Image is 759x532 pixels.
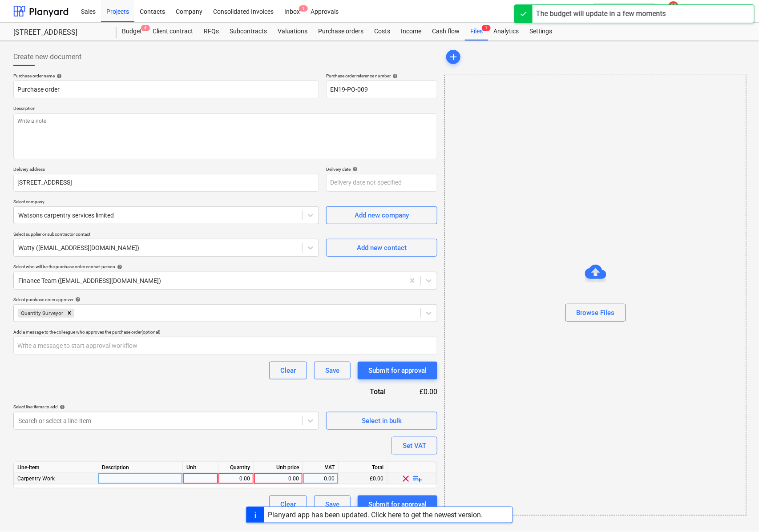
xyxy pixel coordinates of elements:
[715,489,759,532] iframe: Chat Widget
[73,297,81,302] span: help
[13,28,106,37] div: [STREET_ADDRESS]
[326,73,437,79] div: Purchase order reference number
[326,206,437,224] button: Add new company
[269,362,307,379] button: Clear
[13,81,319,98] input: Document name
[536,8,666,19] div: The budget will update in a few moments
[13,404,319,410] div: Select line-items to add
[488,23,524,40] a: Analytics
[326,239,437,257] button: Add new contact
[299,5,308,12] span: 1
[368,499,427,510] div: Submit for approval
[448,52,459,62] span: add
[314,362,351,379] button: Save
[13,174,319,192] input: Delivery address
[272,23,313,40] a: Valuations
[339,462,388,473] div: Total
[58,404,65,410] span: help
[325,499,339,510] div: Save
[577,307,615,318] div: Browse Files
[98,462,183,473] div: Description
[325,365,339,376] div: Save
[13,231,319,239] p: Select supplier or subcontractor contact
[117,23,147,40] div: Budget
[565,304,626,322] button: Browse Files
[357,242,407,254] div: Add new contact
[427,23,465,40] a: Cash flow
[412,473,423,484] span: playlist_add
[313,23,369,40] a: Purchase orders
[368,365,427,376] div: Submit for approval
[358,362,437,379] button: Submit for approval
[392,437,437,455] button: Set VAT
[13,105,437,113] p: Description
[314,496,351,513] button: Save
[198,23,224,40] a: RFQs
[322,387,400,397] div: Total
[224,23,272,40] a: Subcontracts
[218,462,254,473] div: Quantity
[396,23,427,40] a: Income
[326,174,437,192] input: Delivery date not specified
[13,52,81,62] span: Create new document
[401,473,412,484] span: clear
[303,462,339,473] div: VAT
[13,297,437,302] div: Select purchase order approver
[13,264,437,270] div: Select who will be the purchase order contact person
[269,496,307,513] button: Clear
[339,473,388,484] div: £0.00
[307,473,335,484] div: 0.00
[280,365,296,376] div: Clear
[403,440,426,451] div: Set VAT
[65,309,74,318] div: Remove Quantity Surveyor
[369,23,396,40] a: Costs
[13,199,319,206] p: Select company
[326,166,437,172] div: Delivery date
[141,25,150,31] span: 4
[222,473,250,484] div: 0.00
[326,412,437,430] button: Select in bulk
[444,75,747,516] div: Browse Files
[465,23,488,40] a: Files1
[183,462,218,473] div: Unit
[391,73,398,79] span: help
[18,309,65,318] div: Quantity Surveyor
[400,387,438,397] div: £0.00
[13,166,319,174] p: Delivery address
[115,264,122,270] span: help
[362,415,402,427] div: Select in bulk
[465,23,488,40] div: Files
[147,23,198,40] a: Client contract
[13,73,319,79] div: Purchase order name
[351,166,358,172] span: help
[268,511,483,519] div: Planyard app has been updated. Click here to get the newest version.
[326,81,437,98] input: Reference number
[55,73,62,79] span: help
[280,499,296,510] div: Clear
[13,329,437,335] div: Add a message to the colleague who approves the purchase order (optional)
[524,23,557,40] a: Settings
[258,473,299,484] div: 0.00
[13,337,437,355] input: Write a message to start approval workflow
[254,462,303,473] div: Unit price
[117,23,147,40] a: Budget4
[358,496,437,513] button: Submit for approval
[355,210,409,221] div: Add new company
[17,476,55,482] span: Carpentry Work
[14,462,98,473] div: Line-item
[482,25,491,31] span: 1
